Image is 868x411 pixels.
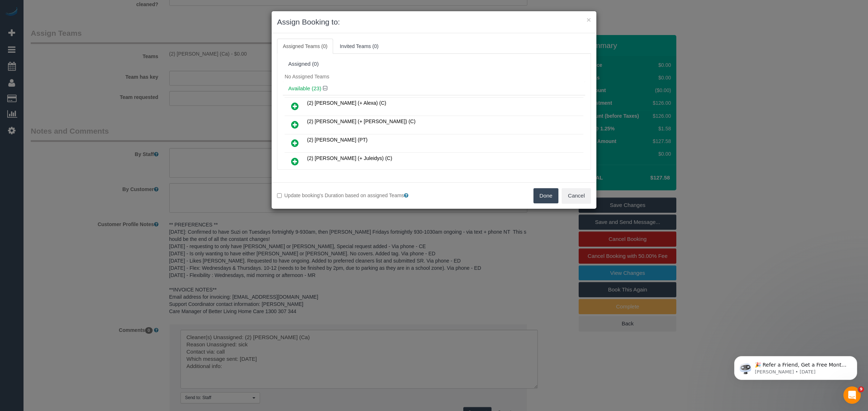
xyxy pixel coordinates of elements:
[277,192,429,199] label: Update booking's Duration based on assigned Teams
[334,39,384,54] a: Invited Teams (0)
[277,17,591,27] h3: Assign Booking to:
[277,39,333,54] a: Assigned Teams (0)
[723,341,868,391] iframe: Intercom notifications message
[307,100,386,106] span: (2) [PERSON_NAME] (+ Alexa) (C)
[288,86,580,92] h4: Available (23)
[858,386,864,392] span: 9
[533,188,559,203] button: Done
[307,155,392,161] span: (2) [PERSON_NAME] (+ Juleidys) (C)
[843,386,861,404] iframe: Intercom live chat
[562,188,591,203] button: Cancel
[587,16,591,23] button: ×
[285,74,329,79] span: No Assigned Teams
[277,193,282,198] input: Update booking's Duration based on assigned Teams
[307,118,416,124] span: (2) [PERSON_NAME] (+ [PERSON_NAME]) (C)
[307,137,367,143] span: (2) [PERSON_NAME] (PT)
[288,61,580,67] div: Assigned (0)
